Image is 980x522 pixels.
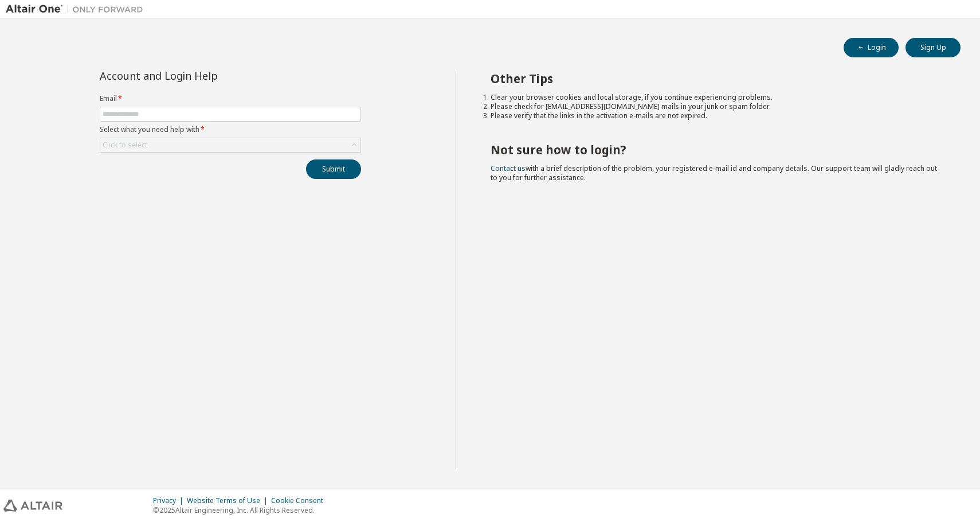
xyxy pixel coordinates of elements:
[491,163,526,173] a: Contact us
[153,505,330,515] p: © 2025 Altair Engineering, Inc. All Rights Reserved.
[187,496,271,505] div: Website Terms of Use
[491,163,937,182] span: with a brief description of the problem, your registered e-mail id and company details. Our suppo...
[153,496,187,505] div: Privacy
[3,500,62,512] img: altair_logo.svg
[100,71,309,80] div: Account and Login Help
[100,138,360,152] div: Click to select
[491,71,940,86] h2: Other Tips
[103,141,147,150] div: Click to select
[6,3,149,15] img: Altair One
[100,125,361,134] label: Select what you need help with
[306,159,361,179] button: Submit
[271,496,330,505] div: Cookie Consent
[491,102,940,111] li: Please check for [EMAIL_ADDRESS][DOMAIN_NAME] mails in your junk or spam folder.
[491,142,940,157] h2: Not sure how to login?
[491,93,940,102] li: Clear your browser cookies and local storage, if you continue experiencing problems.
[844,38,899,57] button: Login
[100,94,361,103] label: Email
[905,38,961,57] button: Sign Up
[491,111,940,120] li: Please verify that the links in the activation e-mails are not expired.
